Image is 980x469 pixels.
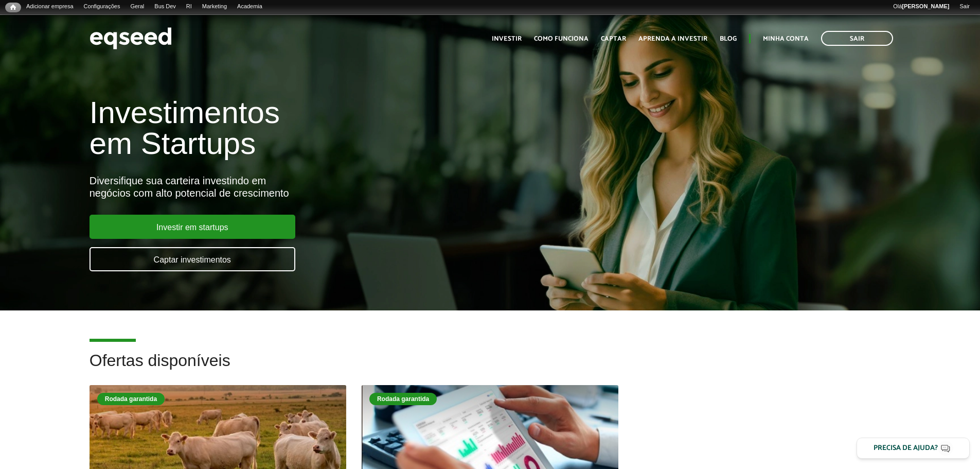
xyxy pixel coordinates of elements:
[534,36,589,42] a: Como funciona
[90,175,564,199] div: Diversifique sua carteira investindo em negócios com alto potencial de crescimento
[181,3,197,11] a: RI
[369,393,437,405] div: Rodada garantida
[888,3,954,11] a: Olá[PERSON_NAME]
[638,36,707,42] a: Aprenda a investir
[90,97,564,159] h1: Investimentos em Startups
[821,31,893,46] a: Sair
[149,3,181,11] a: Bus Dev
[197,3,232,11] a: Marketing
[90,352,891,385] h2: Ofertas disponíveis
[720,36,737,42] a: Blog
[90,25,172,52] img: EqSeed
[90,215,295,239] a: Investir em startups
[10,4,16,11] span: Início
[763,36,809,42] a: Minha conta
[97,393,165,405] div: Rodada garantida
[902,3,949,9] strong: [PERSON_NAME]
[5,3,21,12] a: Início
[954,3,975,11] a: Sair
[601,36,626,42] a: Captar
[90,247,295,271] a: Captar investimentos
[79,3,126,11] a: Configurações
[21,3,79,11] a: Adicionar empresa
[125,3,149,11] a: Geral
[232,3,268,11] a: Academia
[492,36,522,42] a: Investir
